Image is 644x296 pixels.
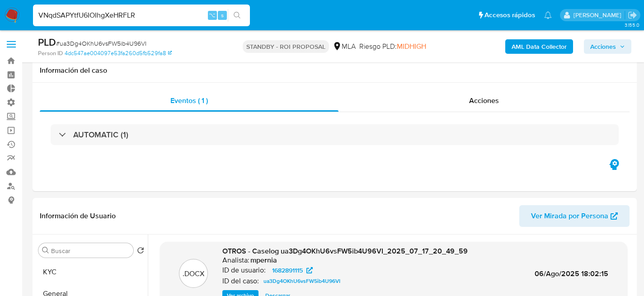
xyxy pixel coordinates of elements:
[42,247,49,254] button: Buscar
[531,205,608,227] span: Ver Mirada por Persona
[484,10,535,20] span: Accesos rápidos
[590,39,616,54] span: Acciones
[73,130,128,140] h3: AUTOMATIC (1)
[359,42,426,52] span: Riesgo PLD:
[260,276,344,287] a: ua3Dg4OKhU6vsFW5ib4U96VI
[263,276,340,287] span: ua3Dg4OKhU6vsFW5ib4U96VI
[333,42,356,52] div: MLA
[628,10,637,20] a: Salir
[137,247,144,257] button: Volver al orden por defecto
[272,265,303,276] span: 1682891115
[170,95,208,106] span: Eventos ( 1 )
[209,11,216,19] span: ⌥
[573,11,625,19] p: facundo.marin@mercadolibre.com
[512,39,567,54] b: AML Data Collector
[51,247,130,255] input: Buscar
[584,39,631,54] button: Acciones
[183,269,204,279] p: .DOCX
[38,35,56,49] b: PLD
[38,49,63,57] b: Person ID
[397,41,426,52] span: MIDHIGH
[40,66,630,75] h1: Información del caso
[222,256,249,265] p: Analista:
[243,40,329,53] p: STANDBY - ROI PROPOSAL
[469,95,499,106] span: Acciones
[505,39,573,54] button: AML Data Collector
[228,9,246,22] button: search-icon
[65,49,172,57] a: 4dc547ae004097e53fa260d5fb529fa8
[519,205,630,227] button: Ver Mirada por Persona
[35,261,148,283] button: KYC
[222,266,266,275] p: ID de usuario:
[56,39,146,48] span: # ua3Dg4OKhU6vsFW5ib4U96VI
[267,265,318,276] a: 1682891115
[222,277,259,286] p: ID del caso:
[40,211,116,221] h1: Información de Usuario
[33,9,250,21] input: Buscar usuario o caso...
[250,256,277,265] h6: mpernia
[544,11,552,19] a: Notificaciones
[51,124,619,145] div: AUTOMATIC (1)
[222,246,468,256] span: OTROS - Caselog ua3Dg4OKhU6vsFW5ib4U96VI_2025_07_17_20_49_59
[535,268,608,279] span: 06/Ago/2025 18:02:15
[221,11,224,19] span: s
